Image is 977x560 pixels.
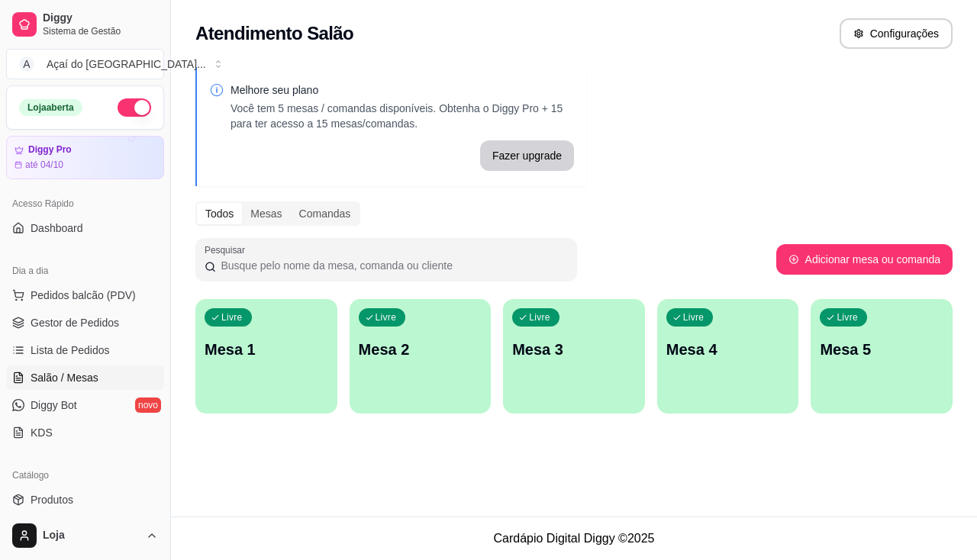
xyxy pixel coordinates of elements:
[216,258,568,273] input: Pesquisar
[231,82,574,98] p: Melhore seu plano
[376,311,397,323] p: Livre
[31,220,83,236] span: Dashboard
[19,99,82,116] div: Loja aberta
[31,425,53,440] span: KDS
[820,339,943,360] p: Mesa 5
[31,370,98,385] span: Salão / Mesas
[840,18,953,49] button: Configurações
[47,56,206,72] div: Açaí do [GEOGRAPHIC_DATA] ...
[195,299,337,414] button: LivreMesa 1
[359,339,482,360] p: Mesa 2
[31,397,77,413] span: Diggy Bot
[6,463,164,488] div: Catálogo
[31,288,136,303] span: Pedidos balcão (PDV)
[118,98,151,117] button: Alterar Status
[666,339,790,360] p: Mesa 4
[6,136,164,179] a: Diggy Proaté 04/10
[6,259,164,283] div: Dia a dia
[195,21,353,46] h2: Atendimento Salão
[31,492,73,507] span: Produtos
[6,517,164,554] button: Loja
[6,191,164,216] div: Acesso Rápido
[837,311,858,323] p: Livre
[28,144,72,156] article: Diggy Pro
[657,299,799,414] button: LivreMesa 4
[19,56,34,72] span: A
[776,244,953,275] button: Adicionar mesa ou comanda
[6,338,164,362] a: Lista de Pedidos
[25,159,63,171] article: até 04/10
[231,101,574,131] p: Você tem 5 mesas / comandas disponíveis. Obtenha o Diggy Pro + 15 para ter acesso a 15 mesas/coma...
[529,311,550,323] p: Livre
[31,315,119,330] span: Gestor de Pedidos
[6,393,164,417] a: Diggy Botnovo
[197,203,242,224] div: Todos
[811,299,953,414] button: LivreMesa 5
[350,299,492,414] button: LivreMesa 2
[503,299,645,414] button: LivreMesa 3
[6,283,164,307] button: Pedidos balcão (PDV)
[43,25,158,37] span: Sistema de Gestão
[242,203,290,224] div: Mesas
[205,339,328,360] p: Mesa 1
[43,529,140,542] span: Loja
[6,6,164,43] a: DiggySistema de Gestão
[43,11,158,25] span: Diggy
[6,311,164,335] a: Gestor de Pedidos
[6,420,164,445] a: KDS
[291,203,360,224] div: Comandas
[683,311,705,323] p: Livre
[31,343,110,358] span: Lista de Pedidos
[512,339,636,360] p: Mesa 3
[6,216,164,240] a: Dashboard
[6,49,164,79] button: Select a team
[205,243,250,256] label: Pesquisar
[221,311,243,323] p: Livre
[6,488,164,512] a: Produtos
[480,140,574,171] button: Fazer upgrade
[171,517,977,560] footer: Cardápio Digital Diggy © 2025
[6,365,164,390] a: Salão / Mesas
